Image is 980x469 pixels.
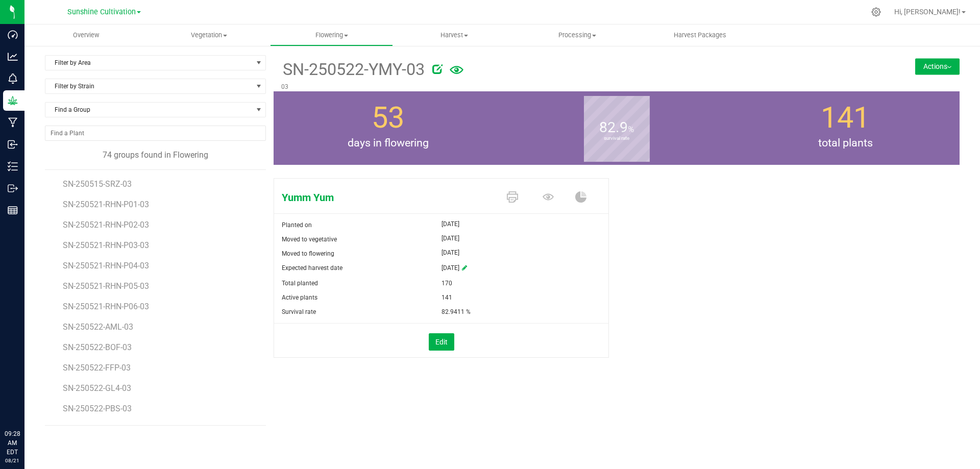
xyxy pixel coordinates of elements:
p: 09:28 AM EDT [5,429,20,457]
a: Vegetation [148,24,271,46]
span: Moved to flowering [282,250,334,257]
span: Harvest [394,31,516,40]
span: select [253,56,265,70]
span: 141 [821,101,870,135]
inline-svg: Manufacturing [8,117,18,128]
inline-svg: Inventory [8,161,18,171]
span: SN-250521-RHN-P04-03 [63,261,149,270]
p: 08/21 [5,457,20,464]
inline-svg: Monitoring [8,73,18,84]
b: survival rate [584,93,650,184]
group-info-box: Total number of plants [739,91,952,165]
span: Moved to vegetative [282,236,337,243]
inline-svg: Grow [8,95,18,106]
inline-svg: Inbound [8,139,18,150]
span: SN-250522-AML-03 [63,322,133,332]
group-info-box: Survival rate [510,91,723,165]
div: Manage settings [870,7,883,17]
span: Expected harvest date [282,264,342,271]
iframe: Resource center unread badge [30,386,42,398]
a: Overview [24,24,148,46]
span: SN-250521-RHN-P03-03 [63,240,149,250]
span: Vegetation [148,31,270,40]
span: SN-250522-GL4-03 [63,383,131,393]
a: Flowering [270,24,393,46]
span: [DATE] [442,261,459,276]
span: Active plants [282,294,317,301]
span: SN-250521-RHN-P02-03 [63,220,149,230]
span: [DATE] [442,232,459,244]
span: [DATE] [442,246,459,259]
button: Actions [915,58,960,75]
iframe: Resource center [10,387,41,418]
span: [DATE] [442,218,459,230]
span: SN-250521-RHN-P05-03 [63,281,149,291]
span: Processing [517,31,639,40]
span: Total planted [282,280,318,287]
span: SN-250522-BOF-03 [63,342,132,352]
a: Processing [516,24,639,46]
span: Hi, [PERSON_NAME]! [894,8,961,16]
div: 74 groups found in Flowering [45,149,266,161]
a: Harvest [393,24,516,46]
span: SN-250522-FFP-03 [63,363,131,373]
inline-svg: Reports [8,205,18,215]
span: Survival rate [282,308,316,315]
group-info-box: Days in flowering [281,91,495,165]
span: Sunshine Cultivation [67,8,136,16]
span: Yumm Yum [274,190,497,205]
span: Flowering [271,31,393,40]
span: SN-250515-SRZ-03 [63,179,132,189]
span: Filter by Area [45,56,253,70]
span: Overview [59,31,113,40]
span: Harvest Packages [660,31,740,40]
span: SN-250522-PBS-03 [63,404,132,413]
a: Harvest Packages [639,24,762,46]
span: 53 [372,101,404,135]
span: SN-250521-RHN-P01-03 [63,200,149,209]
button: Edit [429,333,454,351]
inline-svg: Dashboard [8,30,18,40]
inline-svg: Analytics [8,52,18,62]
span: days in flowering [274,135,502,152]
span: SN-250522-PZT-03 [63,424,131,434]
span: SN-250522-YMY-03 [281,57,425,82]
p: 03 [281,82,838,91]
span: 170 [442,276,452,290]
span: 141 [442,290,452,305]
span: Find a Group [45,103,253,117]
span: SN-250521-RHN-P06-03 [63,302,149,311]
span: total plants [731,135,960,152]
span: Filter by Strain [45,79,253,93]
input: NO DATA FOUND [45,126,265,140]
span: Planted on [282,221,312,229]
span: 82.9411 % [442,305,471,319]
inline-svg: Outbound [8,183,18,193]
